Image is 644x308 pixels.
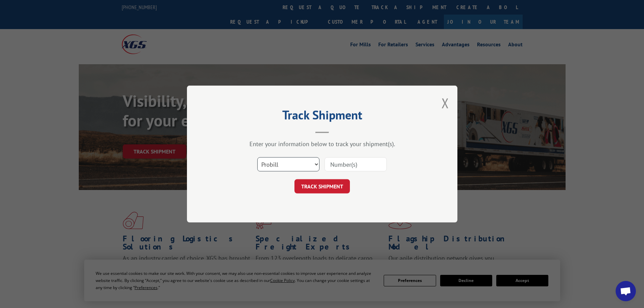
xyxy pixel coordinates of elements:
[616,281,636,301] div: Open chat
[221,110,424,123] h2: Track Shipment
[294,179,350,193] button: TRACK SHIPMENT
[325,157,387,171] input: Number(s)
[221,140,424,148] div: Enter your information below to track your shipment(s).
[442,94,449,112] button: Close modal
